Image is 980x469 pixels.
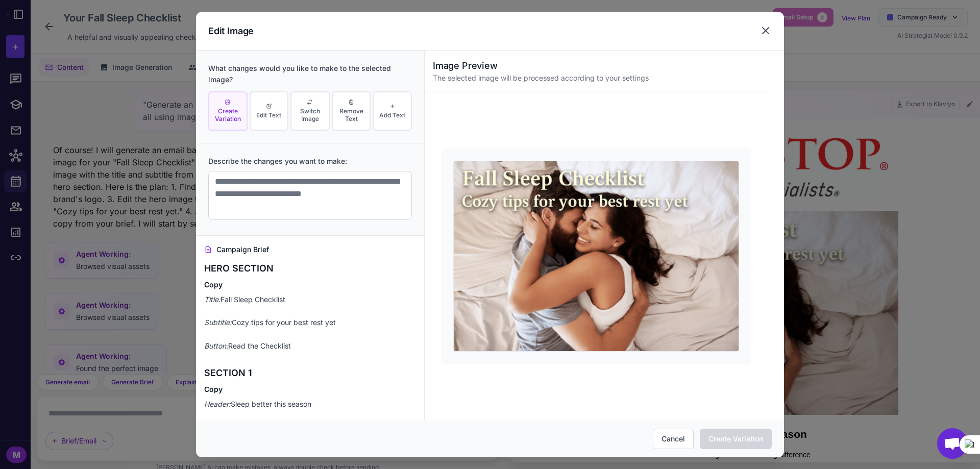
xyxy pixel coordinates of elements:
em: Subtitle: [204,318,232,327]
button: Switch Image [290,91,330,131]
div: What changes would you like to make to the selected image? [208,63,412,85]
span: Remove Text [335,107,368,122]
em: Title: [204,295,220,304]
button: Create Variation [700,429,772,449]
h3: HERO SECTION [204,261,416,276]
h4: Copy [204,384,416,394]
button: Edit Text [250,91,289,131]
span: Switch Image [293,107,327,122]
span: Edit Text [256,111,281,119]
img: SnoreStop Logo [76,10,361,78]
p: As the days get shorter and the nights cooler, it’s the perfect time to refresh your sleep space.... [86,338,351,372]
p: Fall Sleep Checklist Cozy tips for your best rest yet Read the Checklist [204,294,416,352]
h2: Sleep better this season [86,306,351,317]
em: Button: [204,341,228,350]
img: A happy couple in bed with the text 'Fall Sleep Checklist' and 'Cozy tips for your best rest yet'... [65,88,372,292]
button: Add Text [373,91,412,131]
p: The selected image will be processed according to your settings [433,72,759,84]
button: Create Variation [208,91,248,131]
em: Header: [204,400,231,408]
h4: Campaign Brief [204,244,416,255]
span: Add Text [379,111,405,119]
span: Create Variation [211,107,244,122]
div: Open chat [937,428,968,459]
p: Small changes can make a big difference [86,327,351,338]
img: A happy couple in bed with the text 'Fall Sleep Checklist' and 'Cozy tips for your best rest yet'... [453,161,739,352]
h3: SECTION 1 [204,366,416,380]
label: Describe the changes you want to make: [208,156,412,167]
button: Cancel [653,429,694,449]
button: Remove Text [332,91,371,131]
h4: Copy [204,280,416,290]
